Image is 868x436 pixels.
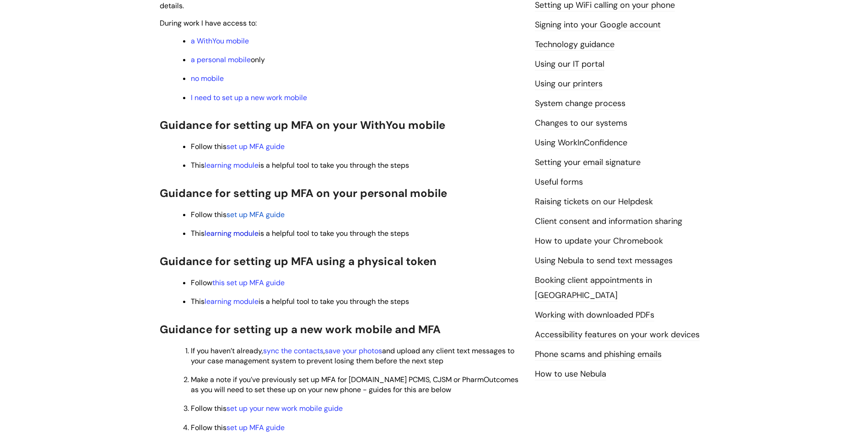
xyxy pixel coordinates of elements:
[535,196,653,208] a: Raising tickets on our Helpdesk
[535,98,625,110] a: System change process
[191,297,409,306] span: This is a helpful tool to take you through the steps
[191,160,409,170] span: This is a helpful tool to take you through the steps
[535,19,661,31] a: Signing into your Google account
[535,309,654,321] a: Working with downloaded PDFs
[535,157,641,169] a: Setting your email signature
[191,142,285,151] span: Follow this
[205,229,259,238] a: learning module
[226,210,285,219] a: set up MFA guide
[535,78,603,90] a: Using our printers
[226,142,285,151] a: set up MFA guide
[191,74,224,83] a: no mobile
[535,349,662,361] a: Phone scams and phishing emails
[205,297,259,306] a: learning module
[191,404,343,413] span: Follow this
[535,117,627,129] a: Changes to our systems
[535,39,615,51] a: Technology guidance
[191,93,307,102] a: I need to set up a new work mobile
[535,176,583,188] a: Useful forms
[191,55,251,64] a: a personal mobile
[191,55,265,64] span: only
[535,137,627,149] a: Using WorkInConfidence
[160,118,445,132] span: Guidance for setting up MFA on your WithYou mobile
[191,423,285,432] span: Follow this
[263,346,323,356] a: sync the contacts
[535,216,682,228] a: Client consent and information sharing
[226,404,343,413] a: set up your new work mobile guide
[535,329,700,341] a: Accessibility features on your work devices
[205,160,259,170] a: learning module
[535,255,673,267] a: Using Nebula to send text messages
[226,423,285,432] a: set up MFA guide
[191,229,409,238] span: This is a helpful tool to take you through the steps
[325,346,382,356] a: save your photos
[160,186,447,200] span: Guidance for setting up MFA on your personal mobile
[191,36,249,46] a: a WithYou mobile
[212,278,285,287] a: this set up MFA guide
[535,235,663,247] a: How to update your Chromebook
[535,58,604,70] a: Using our IT portal
[535,368,606,380] a: How to use Nebula
[191,346,514,366] span: If you haven’t already, , and upload any client text messages to your case management system to p...
[191,278,285,287] span: Follow
[160,18,257,28] span: During work I have access to:
[160,254,437,268] span: Guidance for setting up MFA using a physical token
[535,275,652,301] a: Booking client appointments in [GEOGRAPHIC_DATA]
[191,375,518,394] span: Make a note if you’ve previously set up MFA for [DOMAIN_NAME] PCMIS, CJSM or PharmOutcomes as you...
[160,322,441,336] span: Guidance for setting up a new work mobile and MFA
[191,210,226,219] span: Follow this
